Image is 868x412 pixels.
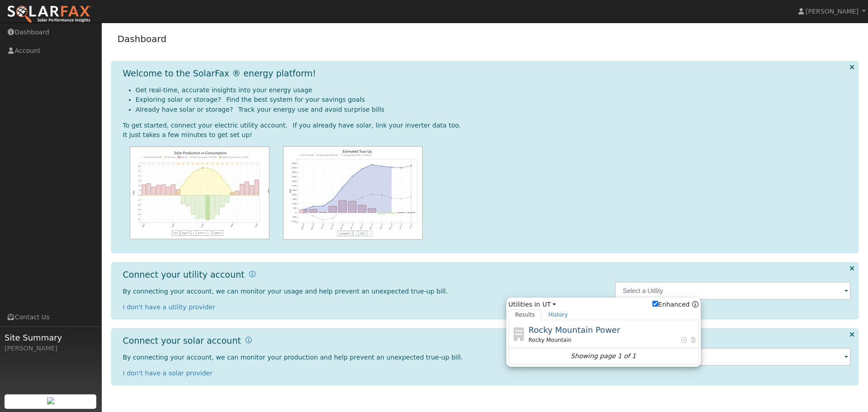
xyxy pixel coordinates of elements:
[123,336,241,346] h1: Connect your solar account
[652,300,698,309] span: Show enhanced providers
[7,5,92,24] img: SolarFax
[123,369,213,377] a: I don't have a solar provider
[690,336,697,344] span: Has bill PDF's
[571,351,636,361] i: Showing page 1 of 1
[615,282,851,300] input: Select a Utility
[123,68,316,79] h1: Welcome to the SolarFax ® energy platform!
[123,303,215,311] a: I don't have a utility provider
[123,270,245,280] h1: Connect your utility account
[5,344,97,353] div: [PERSON_NAME]
[681,336,688,344] span: Enhanced Provider
[542,309,575,320] a: History
[47,397,54,404] img: retrieve
[615,348,851,366] input: Select an Inverter
[692,301,698,308] a: Enhanced Providers
[123,354,463,361] span: By connecting your account, we can monitor your production and help prevent an unexpected true-up...
[5,331,97,344] span: Site Summary
[123,130,851,140] div: It just takes a few minutes to get set up!
[652,300,690,309] label: Enhanced
[806,8,859,15] span: [PERSON_NAME]
[136,85,851,95] li: Get real-time, accurate insights into your energy usage
[136,95,851,104] li: Exploring solar or storage? Find the best system for your savings goals
[136,105,851,114] li: Already have solar or storage? Track your energy use and avoid surprise bills
[509,309,542,320] a: Results
[542,300,556,309] a: UT
[509,300,698,309] span: Utilities in
[118,33,167,44] a: Dashboard
[652,301,658,307] input: Enhanced
[123,121,851,130] div: To get started, connect your electric utility account. If you already have solar, link your inver...
[123,288,448,295] span: By connecting your account, we can monitor your usage and help prevent an unexpected true-up bill.
[528,336,571,344] span: Rocky Mountain
[528,325,620,335] span: Rocky Mountain Power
